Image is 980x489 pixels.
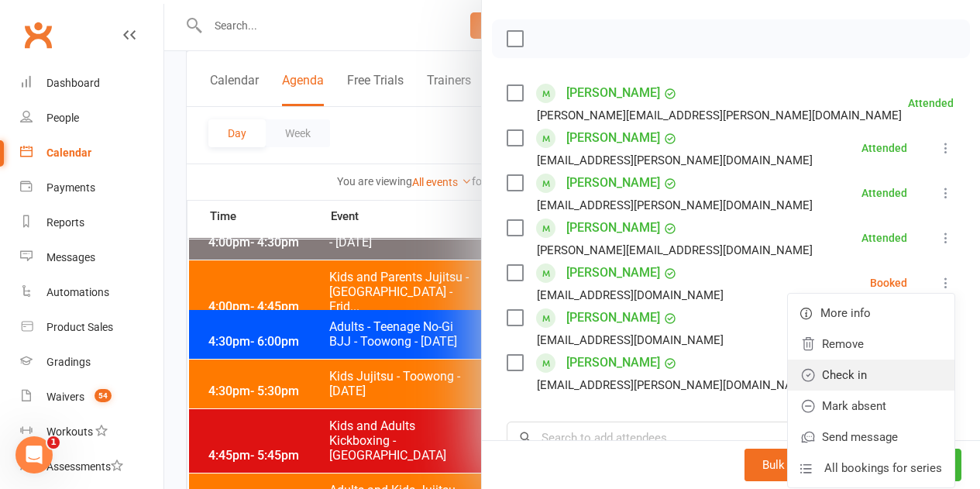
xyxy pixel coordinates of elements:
div: [EMAIL_ADDRESS][DOMAIN_NAME] [537,330,724,350]
div: [PERSON_NAME][EMAIL_ADDRESS][PERSON_NAME][DOMAIN_NAME] [537,105,902,126]
div: Workouts [46,425,93,438]
div: [EMAIL_ADDRESS][PERSON_NAME][DOMAIN_NAME] [537,150,813,170]
div: Booked [870,277,907,288]
div: Dashboard [46,77,100,89]
div: [EMAIL_ADDRESS][DOMAIN_NAME] [537,285,724,305]
a: Dashboard [20,66,163,101]
div: Product Sales [46,321,113,333]
span: All bookings for series [824,459,942,477]
a: Product Sales [20,310,163,345]
div: Assessments [46,460,123,473]
div: People [46,112,79,124]
a: Calendar [20,136,163,170]
a: Check in [788,360,954,391]
span: 1 [47,436,60,449]
a: Automations [20,275,163,310]
a: Waivers 54 [20,380,163,415]
div: Calendar [46,146,91,159]
iframe: Intercom live chat [15,436,53,474]
div: Waivers [46,391,84,403]
a: [PERSON_NAME] [566,350,660,375]
a: People [20,101,163,136]
div: Gradings [46,356,91,368]
div: Attended [861,232,907,243]
span: 54 [95,389,112,402]
div: Attended [861,143,907,153]
div: Payments [46,181,95,194]
a: Assessments [20,449,163,484]
input: Search to add attendees [507,422,955,454]
a: Remove [788,329,954,360]
a: All bookings for series [788,453,954,484]
div: Attended [908,98,954,108]
div: [EMAIL_ADDRESS][PERSON_NAME][DOMAIN_NAME] [537,375,813,395]
div: Reports [46,216,84,229]
a: Messages [20,240,163,275]
div: Automations [46,286,109,298]
a: [PERSON_NAME] [566,170,660,195]
div: [EMAIL_ADDRESS][PERSON_NAME][DOMAIN_NAME] [537,195,813,215]
a: Mark absent [788,391,954,422]
a: [PERSON_NAME] [566,81,660,105]
a: Clubworx [19,15,57,54]
div: [PERSON_NAME][EMAIL_ADDRESS][DOMAIN_NAME] [537,240,813,260]
button: Bulk add attendees [744,449,879,481]
a: [PERSON_NAME] [566,305,660,330]
a: Reports [20,205,163,240]
a: More info [788,298,954,329]
a: [PERSON_NAME] [566,215,660,240]
a: Payments [20,170,163,205]
div: Attended [861,188,907,198]
div: Messages [46,251,95,263]
span: More info [820,304,871,322]
a: [PERSON_NAME] [566,126,660,150]
a: [PERSON_NAME] [566,260,660,285]
a: Gradings [20,345,163,380]
a: Workouts [20,415,163,449]
a: Send message [788,422,954,453]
